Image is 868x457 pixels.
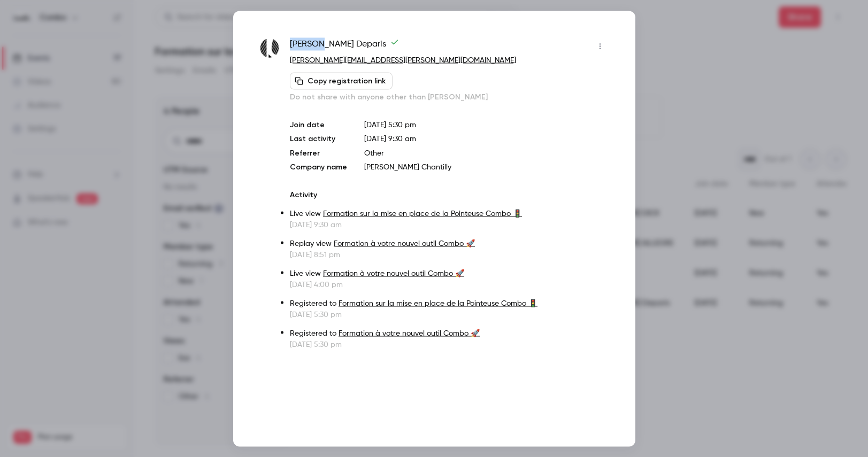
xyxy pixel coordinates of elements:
p: [DATE] 5:30 pm [290,309,608,320]
p: [DATE] 8:51 pm [290,249,608,260]
p: Referrer [290,148,347,158]
p: Do not share with anyone other than [PERSON_NAME] [290,91,608,102]
p: [DATE] 5:30 pm [364,119,608,130]
a: Formation à votre nouvel outil Combo 🚀 [334,239,475,247]
p: Company name [290,161,347,172]
p: [DATE] 5:30 pm [290,339,608,350]
a: Formation sur la mise en place de la Pointeuse Combo 🚦 [323,210,522,217]
span: [PERSON_NAME] Deparis [290,37,399,55]
p: [DATE] 4:00 pm [290,279,608,290]
p: Last activity [290,133,347,144]
a: Formation à votre nouvel outil Combo 🚀 [339,329,480,337]
a: Formation à votre nouvel outil Combo 🚀 [323,269,464,277]
p: Other [364,148,608,158]
p: [DATE] 9:30 am [290,219,608,230]
p: Registered to [290,298,608,309]
a: Formation sur la mise en place de la Pointeuse Combo 🚦 [339,299,537,307]
button: Copy registration link [290,72,393,89]
a: [PERSON_NAME][EMAIL_ADDRESS][PERSON_NAME][DOMAIN_NAME] [290,56,516,64]
p: [PERSON_NAME] Chantilly [364,161,608,172]
p: Replay view [290,238,608,249]
p: Join date [290,119,347,130]
p: Activity [290,189,608,200]
p: Registered to [290,328,608,339]
span: [DATE] 9:30 am [364,135,416,142]
p: Live view [290,208,608,219]
img: la-botte.com [260,38,280,58]
p: Live view [290,268,608,279]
